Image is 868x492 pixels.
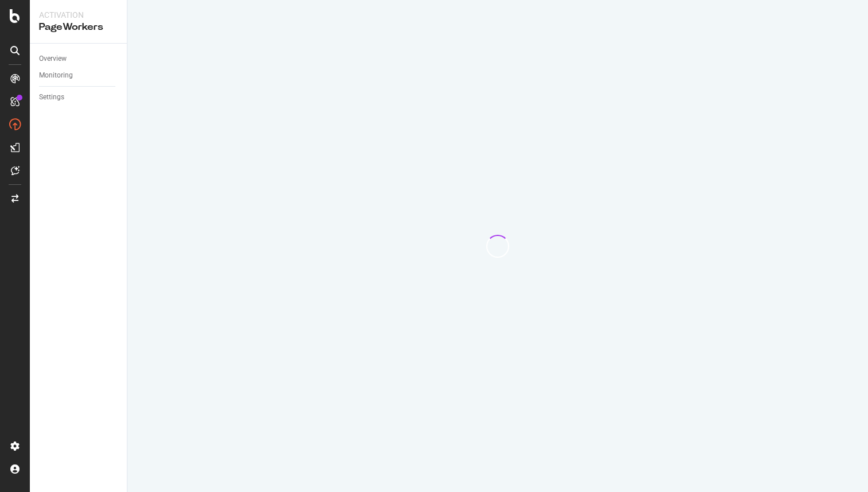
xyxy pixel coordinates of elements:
[39,21,118,34] div: PageWorkers
[39,69,73,82] div: Monitoring
[39,69,119,82] a: Monitoring
[39,91,119,103] a: Settings
[39,53,119,65] a: Overview
[39,9,118,21] div: Activation
[39,53,67,65] div: Overview
[39,91,64,103] div: Settings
